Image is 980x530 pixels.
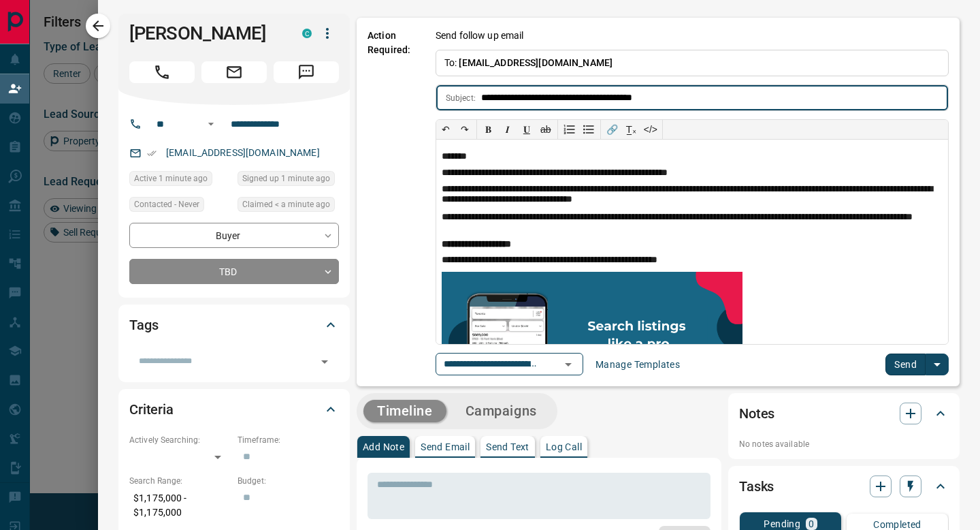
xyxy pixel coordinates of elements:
button: ↷ [455,120,474,139]
button: Bullet list [579,120,598,139]
p: Send follow up email [436,29,524,43]
div: Buyer [129,223,339,248]
p: Send Email [421,442,470,452]
p: Completed [873,520,921,529]
p: Timeframe: [238,434,339,446]
button: Campaigns [452,400,551,422]
h2: Criteria [129,399,174,420]
span: Call [129,61,195,83]
button: 𝐔 [517,120,536,139]
span: Claimed < a minute ago [242,198,330,211]
p: No notes available [739,438,949,450]
div: condos.ca [302,29,312,38]
p: Budget: [238,475,339,487]
p: Subject: [446,92,476,104]
p: Log Call [546,442,582,452]
span: Message [274,61,339,83]
button: Timeline [363,400,446,422]
button: Open [203,116,219,132]
div: Tags [129,309,339,341]
h2: Tags [129,314,158,336]
h2: Notes [739,403,774,424]
p: Send Text [486,442,529,452]
a: [EMAIL_ADDRESS][DOMAIN_NAME] [166,147,320,158]
button: Manage Templates [587,354,688,375]
button: 🔗 [603,120,622,139]
div: Notes [739,397,949,430]
button: ↶ [436,120,455,139]
button: </> [641,120,660,139]
s: ab [540,124,551,135]
button: Numbered list [560,120,579,139]
h2: Tasks [739,476,774,497]
img: search_like_a_pro.png [442,272,742,403]
p: $1,175,000 - $1,175,000 [129,487,231,524]
button: T̲ₓ [622,120,641,139]
button: ab [536,120,555,139]
button: Send [885,354,926,375]
button: Open [559,355,578,374]
button: 𝑰 [498,120,517,139]
p: Add Note [363,442,404,452]
button: Open [315,352,334,371]
p: To: [436,50,949,76]
div: Tasks [739,470,949,503]
div: Wed Aug 13 2025 [129,171,231,190]
span: 𝐔 [523,124,530,135]
button: 𝐁 [479,120,498,139]
p: Action Required: [367,29,415,375]
p: Pending [764,519,800,529]
div: Wed Aug 13 2025 [238,171,339,190]
p: Actively Searching: [129,434,231,446]
svg: Email Verified [147,149,157,158]
span: Active 1 minute ago [134,172,208,185]
span: Signed up 1 minute ago [242,172,330,185]
div: Criteria [129,393,339,426]
div: TBD [129,259,339,284]
span: Contacted - Never [134,198,199,211]
div: split button [885,354,949,375]
span: [EMAIL_ADDRESS][DOMAIN_NAME] [459,57,612,68]
p: 0 [808,519,814,529]
div: Wed Aug 13 2025 [238,197,339,216]
p: Search Range: [129,475,231,487]
h1: [PERSON_NAME] [129,22,282,44]
span: Email [201,61,267,83]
